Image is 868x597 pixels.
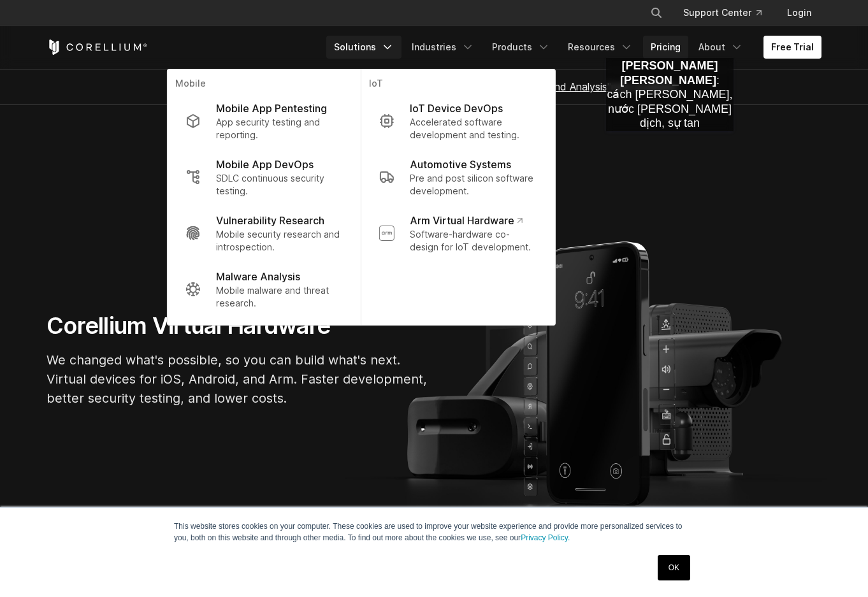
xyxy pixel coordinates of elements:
[216,284,343,310] p: Mobile malware and threat research.
[369,149,547,205] a: Automotive Systems Pre and post silicon software development.
[216,213,324,228] p: Vulnerability Research
[691,36,751,59] a: About
[404,36,482,59] a: Industries
[658,555,690,580] a: OK
[326,36,821,59] div: Navigation Menu
[777,1,821,24] a: Login
[326,36,401,59] a: Solutions
[216,157,314,172] p: Mobile App DevOps
[410,228,537,254] p: Software-hardware co-design for IoT development.
[175,205,353,261] a: Vulnerability Research Mobile security research and introspection.
[635,1,821,24] div: Navigation Menu
[175,77,353,93] p: Mobile
[175,149,353,205] a: Mobile App DevOps SDLC continuous security testing.
[369,205,547,261] a: Arm Virtual Hardware Software-hardware co-design for IoT development.
[645,1,668,24] button: Search
[763,36,821,59] a: Free Trial
[673,1,772,24] a: Support Center
[174,521,694,543] p: This website stores cookies on your computer. These cookies are used to improve your website expe...
[410,213,523,228] p: Arm Virtual Hardware
[484,36,558,59] a: Products
[643,36,688,59] a: Pricing
[216,101,327,116] p: Mobile App Pentesting
[175,93,353,149] a: Mobile App Pentesting App security testing and reporting.
[47,350,429,408] p: We changed what's possible, so you can build what's next. Virtual devices for iOS, Android, and A...
[369,77,547,93] p: IoT
[216,172,343,198] p: SDLC continuous security testing.
[216,228,343,254] p: Mobile security research and introspection.
[410,116,537,141] p: Accelerated software development and testing.
[175,261,353,317] a: Malware Analysis Mobile malware and threat research.
[369,93,547,149] a: IoT Device DevOps Accelerated software development and testing.
[216,269,300,284] p: Malware Analysis
[521,533,570,542] a: Privacy Policy.
[410,157,511,172] p: Automotive Systems
[560,36,640,59] a: Resources
[410,101,503,116] p: IoT Device DevOps
[410,172,537,198] p: Pre and post silicon software development.
[216,116,343,141] p: App security testing and reporting.
[47,312,429,340] h1: Corellium Virtual Hardware
[47,40,148,55] a: Corellium Home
